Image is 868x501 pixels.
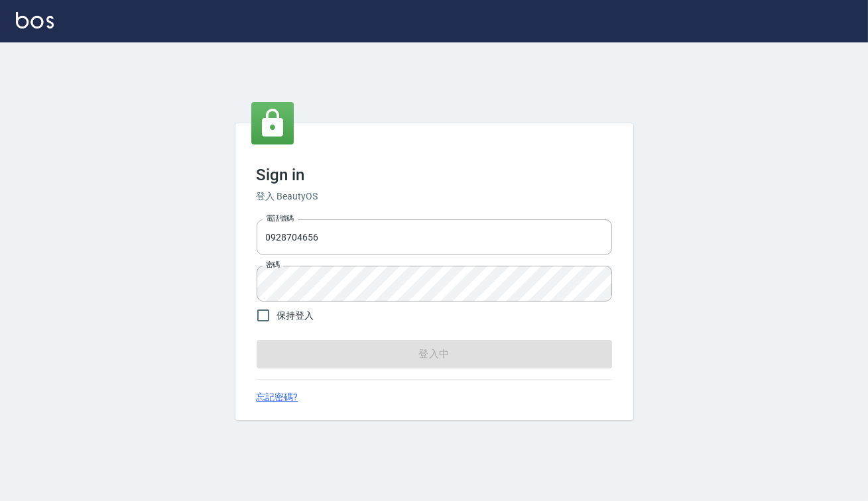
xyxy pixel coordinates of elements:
label: 密碼 [266,260,280,270]
img: Logo [16,12,54,28]
a: 忘記密碼? [257,390,298,404]
h6: 登入 BeautyOS [257,190,612,203]
label: 電話號碼 [266,213,294,223]
span: 保持登入 [277,309,314,323]
h3: Sign in [257,166,612,184]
